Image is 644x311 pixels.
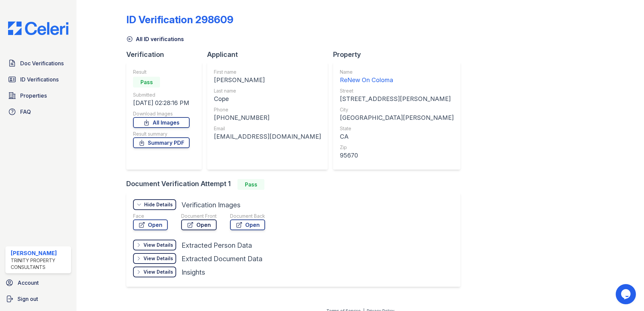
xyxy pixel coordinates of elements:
[126,35,184,43] a: All ID verifications
[126,13,233,26] div: ID Verification 298609
[133,98,190,108] div: [DATE] 02:28:16 PM
[214,113,321,123] div: [PHONE_NUMBER]
[333,50,466,59] div: Property
[214,132,321,141] div: [EMAIL_ADDRESS][DOMAIN_NAME]
[5,89,71,102] a: Properties
[214,75,321,85] div: [PERSON_NAME]
[230,219,265,230] a: Open
[3,276,74,289] a: Account
[207,50,333,59] div: Applicant
[18,279,39,287] span: Account
[214,94,321,104] div: Cope
[340,132,454,141] div: CA
[133,137,190,148] a: Summary PDF
[3,22,74,35] img: CE_Logo_Blue-a8612792a0a2168367f1c8372b55b34899dd931a85d93a1a3d3e32e68fde9ad4.png
[11,257,68,271] div: Trinity Property Consultants
[230,213,265,219] div: Document Back
[182,241,252,250] div: Extracted Person Data
[144,201,173,208] div: Hide Details
[340,75,454,85] div: ReNew On Coloma
[18,295,38,303] span: Sign out
[181,213,217,219] div: Document Front
[340,113,454,123] div: [GEOGRAPHIC_DATA][PERSON_NAME]
[20,75,59,83] span: ID Verifications
[133,77,160,88] div: Pass
[340,151,454,160] div: 95670
[20,108,31,116] span: FAQ
[182,254,262,264] div: Extracted Document Data
[5,73,71,86] a: ID Verifications
[143,242,173,248] div: View Details
[340,94,454,104] div: [STREET_ADDRESS][PERSON_NAME]
[340,144,454,151] div: Zip
[616,284,637,304] iframe: chat widget
[133,213,168,219] div: Face
[133,219,168,230] a: Open
[182,268,205,277] div: Insights
[340,88,454,94] div: Street
[133,110,190,117] div: Download Images
[340,69,454,85] a: Name ReNew On Coloma
[214,69,321,75] div: First name
[214,88,321,94] div: Last name
[3,292,74,306] a: Sign out
[340,106,454,113] div: City
[214,106,321,113] div: Phone
[11,249,68,257] div: [PERSON_NAME]
[133,92,190,98] div: Submitted
[181,219,217,230] a: Open
[126,50,207,59] div: Verification
[133,117,190,128] a: All Images
[133,69,190,75] div: Result
[143,269,173,275] div: View Details
[143,255,173,262] div: View Details
[20,92,47,100] span: Properties
[20,59,64,67] span: Doc Verifications
[237,179,264,190] div: Pass
[5,105,71,118] a: FAQ
[5,57,71,70] a: Doc Verifications
[133,131,190,137] div: Result summary
[182,200,240,210] div: Verification Images
[340,69,454,75] div: Name
[340,125,454,132] div: State
[126,179,466,190] div: Document Verification Attempt 1
[214,125,321,132] div: Email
